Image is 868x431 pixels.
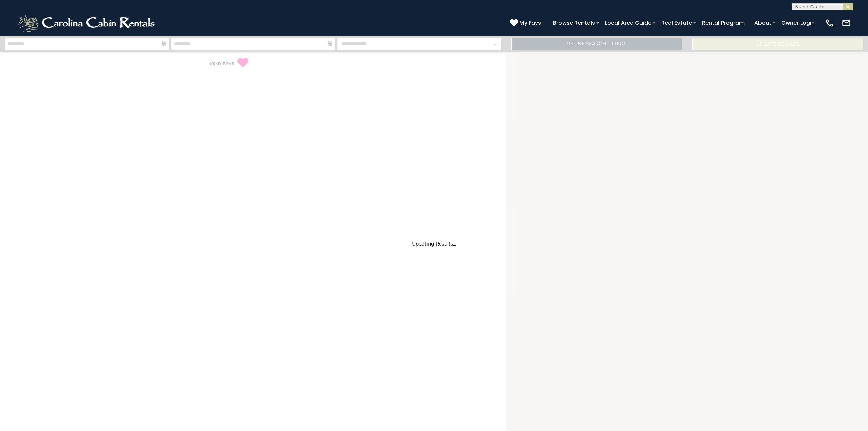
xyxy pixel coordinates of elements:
[778,17,818,29] a: Owner Login
[698,17,748,29] a: Rental Program
[510,19,543,27] a: My Favs
[519,19,541,27] span: My Favs
[842,18,851,28] img: mail-regular-white.png
[601,17,655,29] a: Local Area Guide
[825,18,834,28] img: phone-regular-white.png
[550,17,598,29] a: Browse Rentals
[751,17,775,29] a: About
[17,13,158,33] img: White-1-2.png
[658,17,695,29] a: Real Estate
